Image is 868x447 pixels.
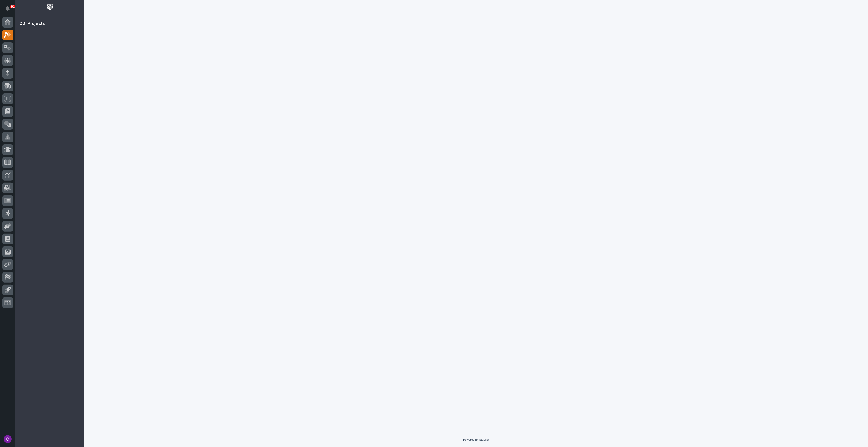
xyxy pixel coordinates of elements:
[11,5,15,8] p: 91
[2,434,13,444] button: users-avatar
[2,3,13,14] button: Notifications
[45,3,55,12] img: Workspace Logo
[19,21,45,27] div: 02. Projects
[6,6,13,14] div: Notifications91
[463,438,489,441] a: Powered By Stacker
